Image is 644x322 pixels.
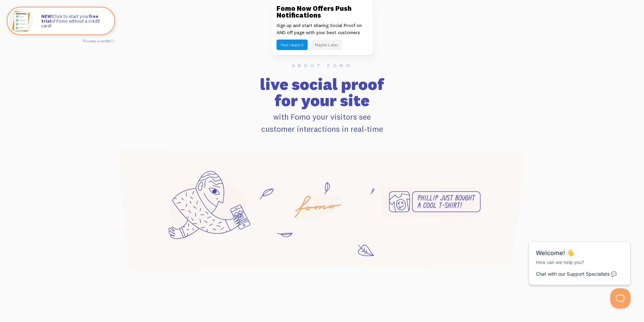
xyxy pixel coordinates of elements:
[41,14,108,28] p: Click to start your of Fomo without a credit card!
[277,5,368,19] h3: Fomo Now Offers Push Notifications
[110,63,534,68] h6: About Fomo
[82,39,114,43] a: This data is verified ⓘ
[311,40,342,50] button: Maybe Later
[525,225,634,288] iframe: Help Scout Beacon - Messages and Notifications
[110,76,534,108] h2: live social proof for your site
[9,9,33,33] img: Fomo
[41,14,98,24] strong: free trial
[277,40,308,50] button: Yes! I want it
[610,288,630,308] iframe: Help Scout Beacon - Open
[41,14,53,19] strong: NEW!
[277,22,368,36] p: Sign up and start sharing Social Proof on AND off page with your best customers
[110,110,534,135] p: with Fomo your visitors see customer interactions in real-time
